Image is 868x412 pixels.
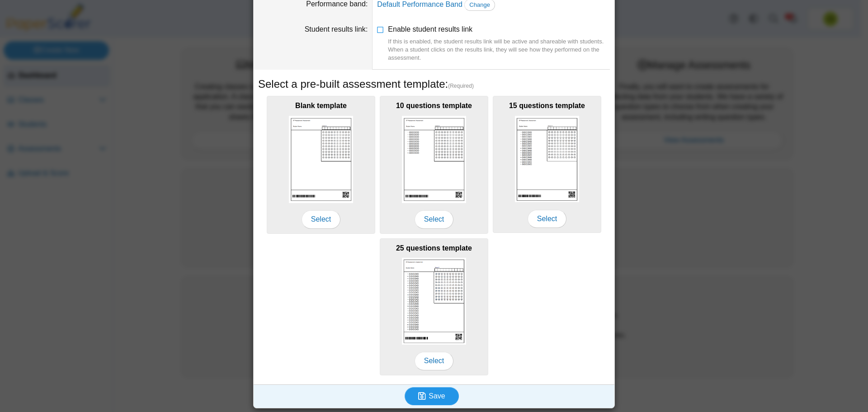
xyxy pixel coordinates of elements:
img: scan_sheet_25_questions.png [402,258,466,345]
img: scan_sheet_blank.png [289,116,353,203]
a: Default Performance Band [377,0,462,8]
span: (Required) [448,82,474,90]
b: 10 questions template [396,102,472,109]
img: scan_sheet_10_questions.png [402,116,466,203]
span: Select [415,210,453,228]
button: Save [405,387,459,405]
span: Change [469,1,490,8]
label: Student results link [305,25,368,33]
span: Save [429,392,445,400]
div: If this is enabled, the student results link will be active and shareable with students. When a s... [388,38,610,62]
b: 15 questions template [509,102,585,109]
span: Select [302,210,340,228]
b: Blank template [295,102,347,109]
b: 25 questions template [396,244,472,252]
span: Select [528,210,566,228]
img: scan_sheet_15_questions.png [515,116,579,203]
span: Enable student results link [388,25,610,62]
h5: Select a pre-built assessment template: [258,76,610,92]
span: Select [415,352,453,370]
